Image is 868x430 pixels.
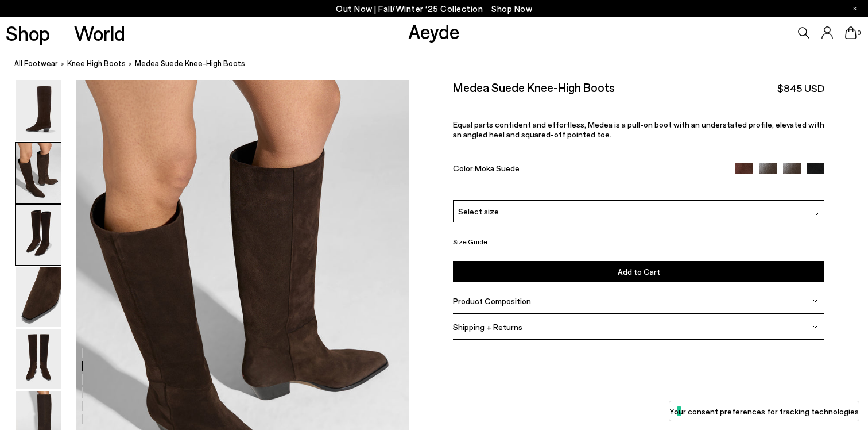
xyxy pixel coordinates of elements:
[453,296,531,306] span: Product Composition
[16,80,61,141] img: Medea Suede Knee-High Boots - Image 1
[408,19,460,43] a: Aeyde
[453,80,615,94] h2: Medea Suede Knee-High Boots
[67,57,126,70] a: knee high boots
[336,2,532,16] p: Out Now | Fall/Winter ‘25 Collection
[491,3,532,14] span: Navigate to /collections/new-in
[67,59,126,68] span: knee high boots
[453,322,522,332] span: Shipping + Returns
[812,298,818,304] img: svg%3E
[453,235,487,249] button: Size Guide
[14,57,58,70] a: All Footwear
[669,401,859,421] button: Your consent preferences for tracking technologies
[16,329,61,389] img: Medea Suede Knee-High Boots - Image 5
[14,48,868,80] nav: breadcrumb
[16,267,61,327] img: Medea Suede Knee-High Boots - Image 4
[618,267,660,277] span: Add to Cart
[777,81,824,95] span: $845 USD
[16,205,61,265] img: Medea Suede Knee-High Boots - Image 3
[857,30,862,36] span: 0
[453,120,825,139] p: Equal parts confident and effortless, Medea is a pull-on boot with an understated profile, elevat...
[813,210,819,216] img: svg%3E
[74,23,125,43] a: World
[475,163,520,172] span: Moka Suede
[845,26,857,39] a: 0
[16,143,61,203] img: Medea Suede Knee-High Boots - Image 2
[669,405,859,417] label: Your consent preferences for tracking technologies
[6,23,50,43] a: Shop
[135,57,245,70] span: Medea Suede Knee-High Boots
[453,163,723,176] div: Color:
[812,324,818,329] img: svg%3E
[458,205,499,217] span: Select size
[453,261,825,282] button: Add to Cart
